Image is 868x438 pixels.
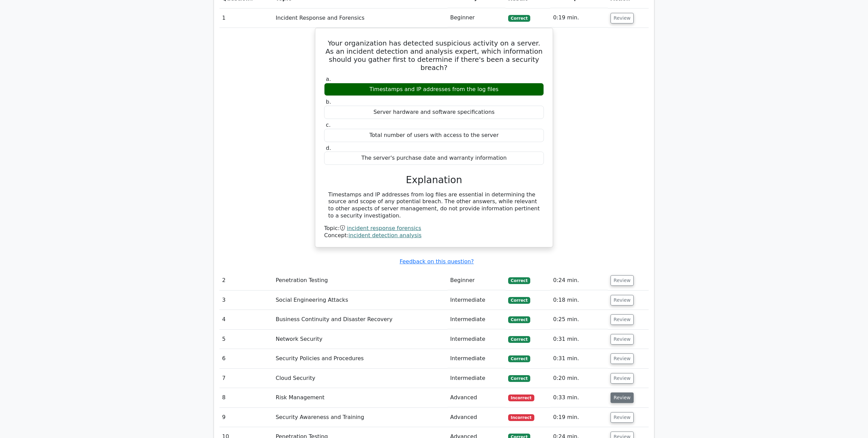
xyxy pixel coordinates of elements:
[273,330,447,349] td: Network Security
[219,408,273,427] td: 9
[219,330,273,349] td: 5
[550,388,608,407] td: 0:33 min.
[273,369,447,388] td: Cloud Security
[273,349,447,368] td: Security Policies and Procedures
[550,8,608,28] td: 0:19 min.
[611,373,634,384] button: Review
[219,8,273,28] td: 1
[347,225,421,231] a: incident response forensics
[219,310,273,329] td: 4
[273,8,447,28] td: Incident Response and Forensics
[611,392,634,403] button: Review
[400,258,474,265] a: Feedback on this question?
[219,369,273,388] td: 7
[326,76,331,82] span: a.
[611,275,634,286] button: Review
[326,145,331,151] span: d.
[448,349,505,368] td: Intermediate
[273,310,447,329] td: Business Continuity and Disaster Recovery
[550,291,608,310] td: 0:18 min.
[328,191,540,220] div: Timestamps and IP addresses from log files are essential in determining the source and scope of a...
[508,375,530,382] span: Correct
[448,330,505,349] td: Intermediate
[219,291,273,310] td: 3
[550,271,608,290] td: 0:24 min.
[550,408,608,427] td: 0:19 min.
[326,99,331,105] span: b.
[611,295,634,305] button: Review
[273,388,447,407] td: Risk Management
[448,310,505,329] td: Intermediate
[611,334,634,345] button: Review
[550,330,608,349] td: 0:31 min.
[349,232,422,239] a: incident detection analysis
[611,314,634,325] button: Review
[611,412,634,423] button: Review
[448,8,505,28] td: Beginner
[324,83,544,96] div: Timestamps and IP addresses from the log files
[448,388,505,407] td: Advanced
[550,349,608,368] td: 0:31 min.
[324,129,544,142] div: Total number of users with access to the server
[219,388,273,407] td: 8
[324,152,544,165] div: The server's purchase date and warranty information
[550,369,608,388] td: 0:20 min.
[326,122,331,128] span: c.
[273,271,447,290] td: Penetration Testing
[448,291,505,310] td: Intermediate
[323,39,545,72] h5: Your organization has detected suspicious activity on a server. As an incident detection and anal...
[611,353,634,364] button: Review
[508,15,530,22] span: Correct
[328,174,540,186] h3: Explanation
[324,232,544,239] div: Concept:
[448,271,505,290] td: Beginner
[508,277,530,284] span: Correct
[324,225,544,232] div: Topic:
[508,355,530,362] span: Correct
[219,271,273,290] td: 2
[448,408,505,427] td: Advanced
[219,349,273,368] td: 6
[508,316,530,323] span: Correct
[611,13,634,23] button: Review
[508,336,530,343] span: Correct
[448,369,505,388] td: Intermediate
[324,106,544,119] div: Server hardware and software specifications
[550,310,608,329] td: 0:25 min.
[508,297,530,304] span: Correct
[273,408,447,427] td: Security Awareness and Training
[508,395,534,401] span: Incorrect
[273,291,447,310] td: Social Engineering Attacks
[508,414,534,421] span: Incorrect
